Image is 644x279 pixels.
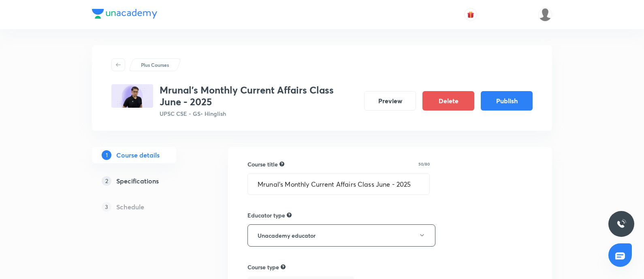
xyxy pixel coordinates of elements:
[464,8,477,21] button: avatar
[92,9,157,19] img: Company Logo
[418,162,430,166] p: 50/80
[116,202,144,212] h5: Schedule
[247,160,278,168] h6: Course title
[422,91,474,111] button: Delete
[160,109,358,118] p: UPSC CSE - GS • Hinglish
[364,91,416,111] button: Preview
[287,211,292,219] div: Not allowed to edit
[247,224,435,247] button: Unacademy educator
[481,91,533,111] button: Publish
[616,219,626,229] img: ttu
[92,173,202,189] a: 2Specifications
[248,174,429,194] input: A great title is short, clear and descriptive
[247,263,279,271] h6: Course type
[141,61,169,68] p: Plus Courses
[281,263,286,270] div: A hybrid course can have a mix of online and offline classes. These courses will have restricted ...
[102,202,111,212] p: 3
[247,211,285,219] h6: Educator type
[102,176,111,186] p: 2
[92,9,157,21] a: Company Logo
[467,11,474,18] img: avatar
[116,176,159,186] h5: Specifications
[102,150,111,160] p: 1
[116,150,160,160] h5: Course details
[160,84,358,108] h3: Mrunal's Monthly Current Affairs Class June - 2025
[538,8,552,21] img: Piali K
[111,84,153,108] img: 0D88B7A0-9B18-4B1F-BDEE-8B0655CEE8D4_plus.png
